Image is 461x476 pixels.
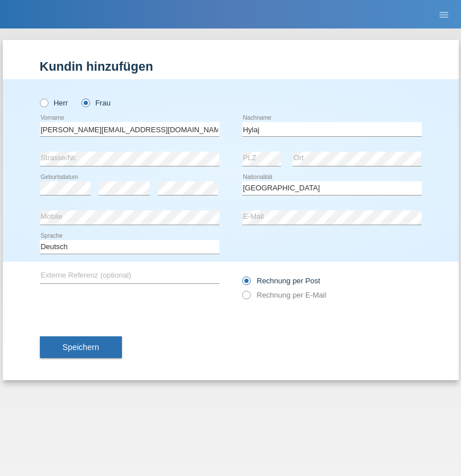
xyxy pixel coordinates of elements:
[40,99,47,106] input: Herr
[81,99,89,106] input: Frau
[433,11,455,18] a: menu
[81,99,111,107] label: Frau
[242,276,320,285] label: Rechnung per Post
[63,343,99,352] span: Speichern
[242,291,250,305] input: Rechnung per E-Mail
[242,291,327,299] label: Rechnung per E-Mail
[438,9,450,21] i: menu
[40,99,68,107] label: Herr
[40,59,422,74] h1: Kundin hinzufügen
[242,276,250,291] input: Rechnung per Post
[40,336,122,358] button: Speichern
